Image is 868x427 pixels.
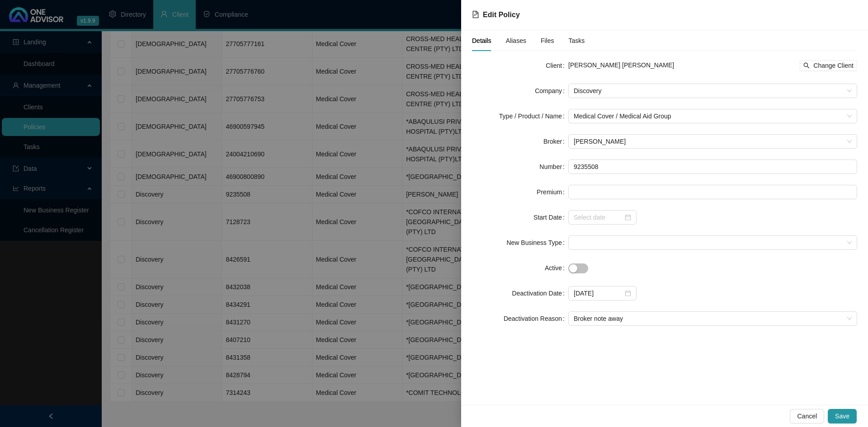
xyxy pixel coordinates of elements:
span: Aliases [506,38,526,44]
label: Premium [537,185,568,199]
label: New Business Type [506,235,568,250]
label: Company [535,84,568,98]
span: Save [835,411,849,421]
span: file-text [472,11,479,18]
label: Number [539,160,568,174]
span: Cancel [797,411,817,421]
span: Tasks [569,38,585,44]
label: Broker [543,134,568,149]
label: Type / Product / Name [499,109,568,123]
label: Deactivation Reason [504,311,568,326]
label: Active [545,261,568,275]
span: Change Client [813,61,854,70]
span: search [803,62,810,69]
span: Medical Cover / Medical Aid Group [574,109,852,123]
span: Details [472,38,491,44]
input: Select date [574,288,623,298]
label: Start Date [533,210,568,225]
span: Files [541,38,554,44]
span: [PERSON_NAME] [PERSON_NAME] [568,61,674,69]
span: Edit Policy [483,11,520,19]
span: Darryn Purtell [574,135,852,148]
span: Discovery [574,84,852,98]
input: Select date [574,212,623,222]
span: Broker note away [574,312,852,325]
button: Change Client [800,60,857,71]
button: Save [828,409,857,423]
label: Deactivation Date [512,286,568,300]
label: Client [546,58,568,73]
button: Cancel [790,409,824,423]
